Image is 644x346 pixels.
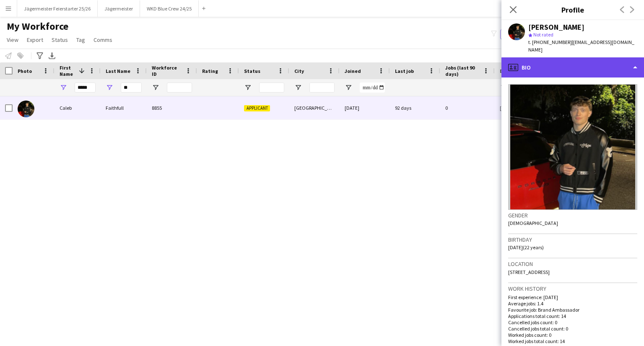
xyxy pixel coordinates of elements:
[390,96,440,119] div: 92 days
[508,84,637,210] img: Crew avatar or photo
[289,96,340,119] div: [GEOGRAPHIC_DATA]
[445,65,480,77] span: Jobs (last 90 days)
[294,84,302,91] button: Open Filter Menu
[27,36,43,44] span: Export
[440,96,495,119] div: 0
[101,96,147,119] div: Faithfull
[47,51,57,61] app-action-btn: Export XLSX
[501,57,644,77] div: Bio
[508,325,637,332] p: Cancelled jobs total count: 0
[244,105,270,111] span: Applicant
[508,285,637,292] h3: Work history
[508,338,637,344] p: Worked jobs total count: 14
[345,84,352,91] button: Open Filter Menu
[76,36,85,44] span: Tag
[93,36,112,44] span: Comms
[528,23,584,31] div: [PERSON_NAME]
[3,34,22,45] a: View
[508,294,637,300] p: First experience: [DATE]
[533,31,553,38] span: Not rated
[152,65,182,77] span: Workforce ID
[500,29,542,39] button: Everyone9,756
[7,36,18,44] span: View
[18,68,32,74] span: Photo
[167,83,192,93] input: Workforce ID Filter Input
[35,51,45,61] app-action-btn: Advanced filters
[508,220,558,226] span: [DEMOGRAPHIC_DATA]
[501,4,644,15] h3: Profile
[508,236,637,243] h3: Birthday
[508,244,544,250] span: [DATE] (22 years)
[60,65,75,77] span: First Name
[202,68,218,74] span: Rating
[60,84,67,91] button: Open Filter Menu
[395,68,414,74] span: Last job
[340,96,390,119] div: [DATE]
[508,307,637,313] p: Favourite job: Brand Ambassador
[52,36,68,44] span: Status
[106,68,130,74] span: Last Name
[244,84,252,91] button: Open Filter Menu
[345,68,361,74] span: Joined
[55,96,101,119] div: Caleb
[48,34,71,45] a: Status
[508,319,637,325] p: Cancelled jobs count: 0
[508,313,637,319] p: Applications total count: 14
[23,34,47,45] a: Export
[294,68,304,74] span: City
[75,83,96,93] input: First Name Filter Input
[528,39,634,53] span: | [EMAIL_ADDRESS][DOMAIN_NAME]
[360,83,385,93] input: Joined Filter Input
[18,101,34,117] img: Caleb Faithfull
[508,332,637,338] p: Worked jobs count: 0
[500,68,513,74] span: Email
[17,0,98,17] button: Jägermeister Feierstarter 25/26
[508,269,550,275] span: [STREET_ADDRESS]
[508,260,637,268] h3: Location
[147,96,197,119] div: 8855
[152,84,159,91] button: Open Filter Menu
[244,68,260,74] span: Status
[309,83,335,93] input: City Filter Input
[500,84,507,91] button: Open Filter Menu
[7,20,68,33] span: My Workforce
[73,34,88,45] a: Tag
[508,300,637,307] p: Average jobs: 1.4
[106,84,113,91] button: Open Filter Menu
[528,39,572,45] span: t. [PHONE_NUMBER]
[508,212,637,219] h3: Gender
[140,0,199,17] button: WKD Blue Crew 24/25
[259,83,284,93] input: Status Filter Input
[98,0,140,17] button: Jägermeister
[121,83,142,93] input: Last Name Filter Input
[90,34,116,45] a: Comms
